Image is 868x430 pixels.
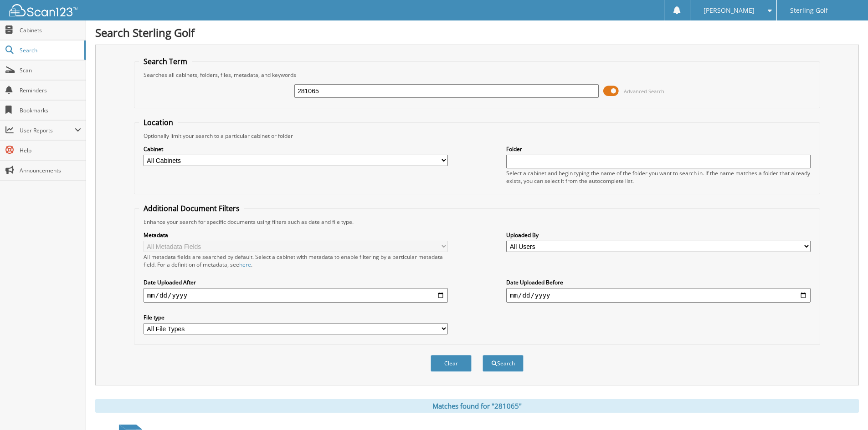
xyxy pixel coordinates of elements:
[144,231,448,239] label: Metadata
[139,117,178,127] legend: Location
[144,314,448,321] label: File type
[20,46,80,54] span: Search
[20,26,81,34] span: Cabinets
[9,4,77,16] img: scan123-logo-white.svg
[20,66,81,74] span: Scan
[95,25,859,40] h1: Search Sterling Golf
[431,355,472,372] button: Clear
[144,253,448,268] div: All metadata fields are searched by default. Select a cabinet with metadata to enable filtering b...
[20,106,81,114] span: Bookmarks
[506,145,811,153] label: Folder
[144,278,448,286] label: Date Uploaded After
[239,261,251,268] a: here
[139,218,815,226] div: Enhance your search for specific documents using filters such as date and file type.
[506,278,811,286] label: Date Uploaded Before
[139,56,192,66] legend: Search Term
[144,288,448,303] input: start
[506,288,811,303] input: end
[624,88,664,95] span: Advanced Search
[483,355,524,372] button: Search
[20,147,81,154] span: Help
[139,203,244,213] legend: Additional Document Filters
[506,231,811,239] label: Uploaded By
[139,132,815,140] div: Optionally limit your search to a particular cabinet or folder
[20,126,75,134] span: User Reports
[20,167,81,174] span: Announcements
[704,8,755,13] span: [PERSON_NAME]
[20,86,81,94] span: Reminders
[790,8,828,13] span: Sterling Golf
[139,71,815,79] div: Searches all cabinets, folders, files, metadata, and keywords
[144,145,448,153] label: Cabinet
[506,169,811,185] div: Select a cabinet and begin typing the name of the folder you want to search in. If the name match...
[95,399,859,413] div: Matches found for "281065"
